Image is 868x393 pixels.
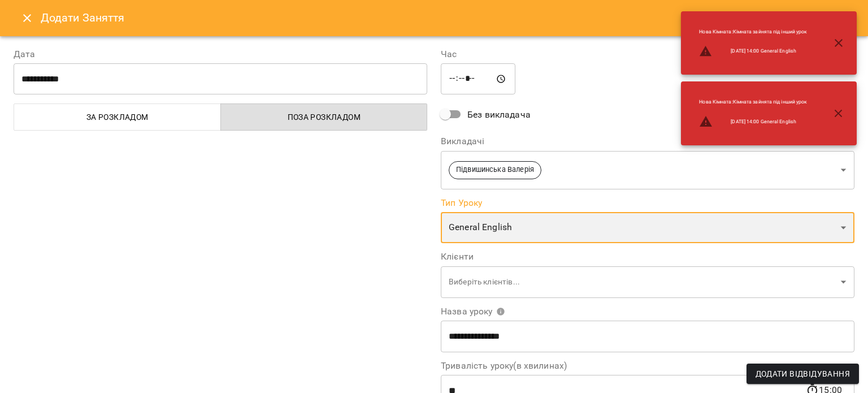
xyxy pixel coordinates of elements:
p: Виберіть клієнтів... [449,277,836,288]
button: За розкладом [14,103,221,131]
h6: Додати Заняття [41,9,854,27]
li: [DATE] 14:00 General English [690,110,816,133]
label: Тривалість уроку(в хвилинах) [441,361,854,370]
label: Час [441,50,854,59]
label: Клієнти [441,252,854,261]
span: За розкладом [21,110,214,124]
li: [DATE] 14:00 General English [690,40,816,63]
button: Додати Відвідування [747,364,859,384]
label: Викладачі [441,137,854,146]
span: Поза розкладом [228,110,421,124]
div: Підвишинська Валерія [441,150,854,189]
svg: Вкажіть назву уроку або виберіть клієнтів [496,307,505,316]
span: Підвишинська Валерія [449,165,541,175]
label: Дата [14,50,427,59]
span: Без викладача [467,108,531,122]
span: Назва уроку [441,307,505,316]
div: General English [441,212,854,244]
button: Поза розкладом [220,103,428,131]
li: Нова Кімната : Кімната зайнята під інший урок [690,94,816,110]
div: Виберіть клієнтів... [441,266,854,298]
label: Тип Уроку [441,198,854,208]
button: Close [14,5,41,32]
li: Нова Кімната : Кімната зайнята під інший урок [690,24,816,40]
span: Додати Відвідування [756,367,850,381]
